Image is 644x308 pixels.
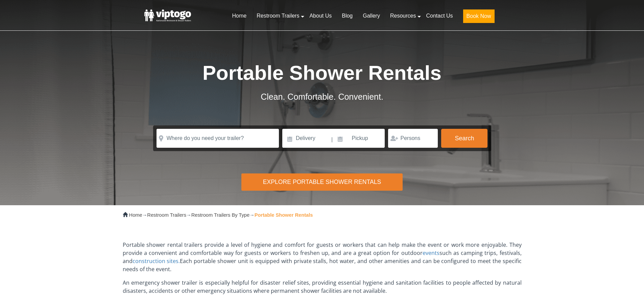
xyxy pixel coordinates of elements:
button: Search [441,129,487,148]
a: Blog [337,8,358,23]
a: Restroom Trailers [252,8,304,23]
span: Clean. Comfortable. Convenient. [261,92,383,101]
input: Delivery [282,129,331,148]
a: Gallery [358,8,385,23]
p: Portable shower rental trailers provide a level of hygiene and comfort for guests or workers that... [123,241,522,273]
a: construction sites. [133,257,180,265]
strong: Portable Shower Rentals [255,212,313,218]
a: events [423,249,439,257]
input: Persons [388,129,438,148]
a: Resources [385,8,421,23]
span: | [331,129,333,150]
a: Contact Us [421,8,458,23]
span: Portable Shower Rentals [202,62,442,84]
a: Restroom Trailers [147,212,186,218]
a: Home [227,8,252,23]
input: Pickup [334,129,385,148]
p: An emergency shower trailer is especially helpful for disaster relief sites, providing essential ... [123,279,522,295]
a: Restroom Trailers By Type [191,212,249,218]
a: About Us [304,8,337,23]
button: Book Now [463,9,495,23]
input: Where do you need your trailer? [157,129,279,148]
span: → → → [129,212,313,218]
a: Home [129,212,142,218]
div: Explore Portable Shower Rentals [241,173,402,191]
a: Book Now [458,8,500,27]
